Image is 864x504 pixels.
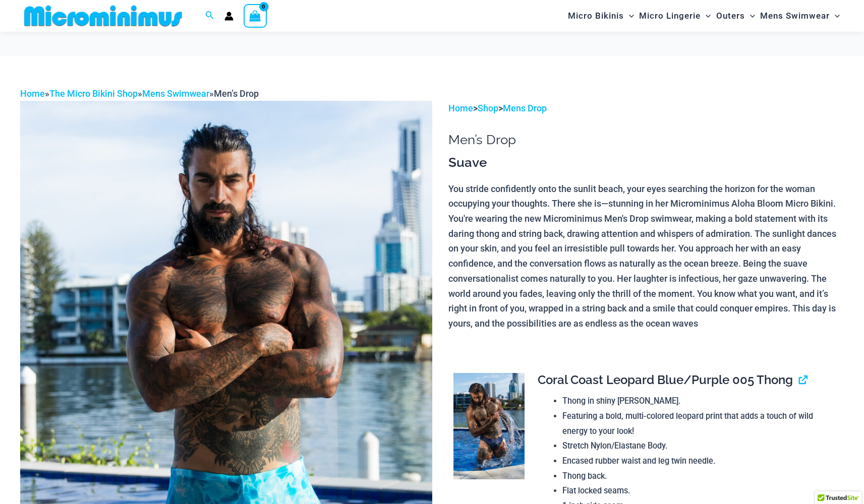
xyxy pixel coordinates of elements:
[564,2,844,30] nav: Site Navigation
[142,88,209,99] a: Mens Swimwear
[448,103,473,113] a: Home
[448,132,844,148] h1: Men’s Drop
[20,5,186,27] img: MM SHOP LOGO FLAT
[745,3,755,29] span: Menu Toggle
[20,88,45,99] a: Home
[562,409,836,438] li: Featuring a bold, multi-colored leopard print that adds a touch of wild energy to your look!
[244,4,267,27] a: View Shopping Cart, empty
[20,88,259,99] span: » » »
[478,103,498,113] a: Shop
[538,372,793,387] span: Coral Coast Leopard Blue/Purple 005 Thong
[562,469,836,484] li: Thong back.
[503,103,547,113] a: Mens Drop
[562,394,836,409] li: Thong in shiny [PERSON_NAME].
[562,454,836,469] li: Encased rubber waist and leg twin needle.
[448,154,844,171] h3: Suave
[716,3,745,29] span: Outers
[758,3,842,29] a: Mens SwimwearMenu ToggleMenu Toggle
[448,181,844,331] p: You stride confidently onto the sunlit beach, your eyes searching the horizon for the woman occup...
[49,88,138,99] a: The Micro Bikini Shop
[568,3,624,29] span: Micro Bikinis
[562,438,836,454] li: Stretch Nylon/Elastane Body.
[448,101,844,116] p: > >
[624,3,634,29] span: Menu Toggle
[565,3,637,29] a: Micro BikinisMenu ToggleMenu Toggle
[214,88,259,99] span: Men’s Drop
[760,3,830,29] span: Mens Swimwear
[205,10,214,22] a: Search icon link
[224,12,234,21] a: Account icon link
[714,3,758,29] a: OutersMenu ToggleMenu Toggle
[562,483,836,498] li: Flat locked seams.
[637,3,713,29] a: Micro LingerieMenu ToggleMenu Toggle
[830,3,840,29] span: Menu Toggle
[639,3,701,29] span: Micro Lingerie
[453,373,525,479] img: Coral Coast Leopard BluePurple 005 Thong
[701,3,711,29] span: Menu Toggle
